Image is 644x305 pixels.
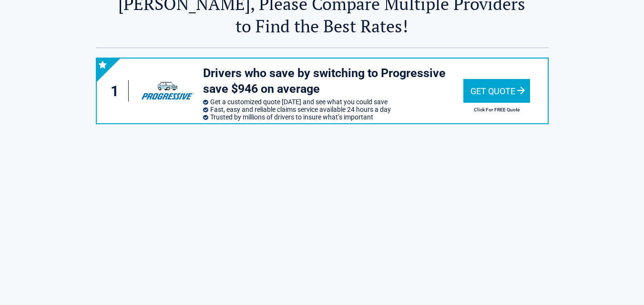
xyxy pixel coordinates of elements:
[463,79,530,103] div: Get Quote
[203,98,463,106] li: Get a customized quote [DATE] and see what you could save
[203,66,463,97] h3: Drivers who save by switching to Progressive save $946 on average
[203,113,463,121] li: Trusted by millions of drivers to insure what’s important
[106,80,129,102] div: 1
[463,107,530,112] h2: Click For FREE Quote
[137,76,198,106] img: progressive's logo
[203,106,463,113] li: Fast, easy and reliable claims service available 24 hours a day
